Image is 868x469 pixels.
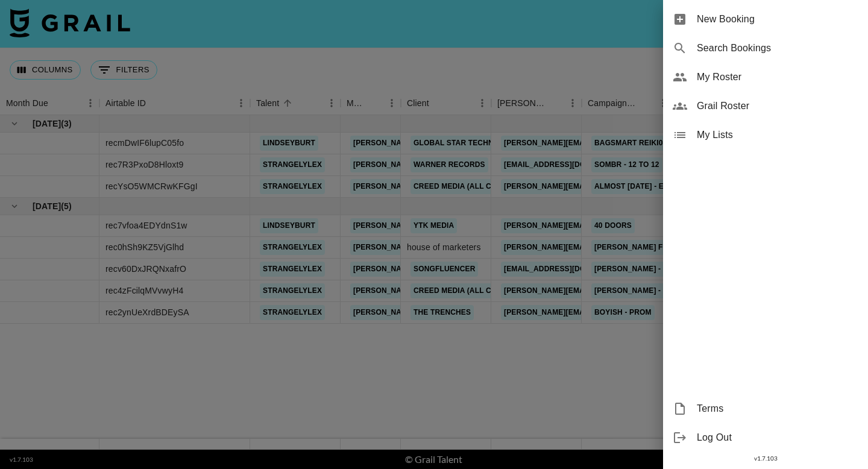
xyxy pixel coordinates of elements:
div: v 1.7.103 [663,452,868,465]
div: My Roster [663,63,868,92]
div: Grail Roster [663,92,868,121]
span: My Roster [697,70,858,84]
span: Log Out [697,430,858,445]
div: My Lists [663,121,868,150]
span: Grail Roster [697,99,858,113]
div: Search Bookings [663,34,868,63]
span: Search Bookings [697,41,858,55]
div: Log Out [663,423,868,452]
span: Terms [697,401,858,416]
span: New Booking [697,12,858,27]
div: Terms [663,394,868,423]
span: My Lists [697,128,858,142]
div: New Booking [663,5,868,34]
